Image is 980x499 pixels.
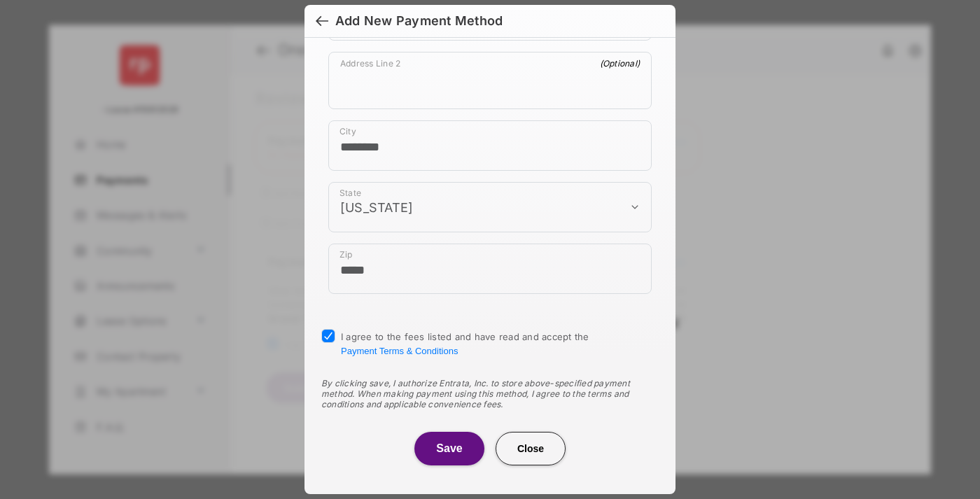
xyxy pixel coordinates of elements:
button: Close [496,432,566,465]
div: payment_method_screening[postal_addresses][postalCode] [328,244,652,294]
button: Save [414,432,484,465]
div: payment_method_screening[postal_addresses][addressLine2] [328,52,652,109]
div: payment_method_screening[postal_addresses][administrativeArea] [328,182,652,232]
div: By clicking save, I authorize Entrata, Inc. to store above-specified payment method. When making ... [321,378,659,409]
div: payment_method_screening[postal_addresses][locality] [328,120,652,171]
div: Add New Payment Method [335,13,503,29]
button: I agree to the fees listed and have read and accept the [341,346,458,356]
span: I agree to the fees listed and have read and accept the [341,331,589,356]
